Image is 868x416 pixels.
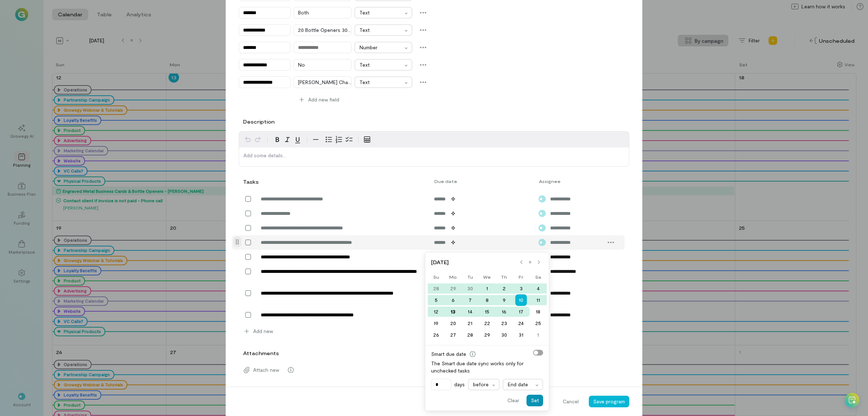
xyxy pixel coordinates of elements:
[444,295,461,305] div: 6
[478,318,495,328] div: Choose Wednesday, October 22nd, 2025
[427,307,444,317] div: Choose Sunday, October 12th, 2025
[444,307,461,317] div: 13
[593,398,625,404] span: Save program
[427,330,444,340] div: Choose Sunday, October 26th, 2025
[243,178,257,186] div: Tasks
[495,330,512,340] div: Choose Thursday, October 30th, 2025
[467,348,478,360] button: Smart due dateThe Smart due date sync works only for unchecked tasks
[529,283,546,294] div: 4
[461,295,478,305] div: Choose Tuesday, October 7th, 2025
[427,330,444,340] div: 26
[444,330,461,340] div: 27
[535,178,604,184] div: Assignee
[473,381,490,388] span: before
[529,295,546,305] div: 11
[529,283,546,294] div: Choose Saturday, October 4th, 2025
[243,118,275,125] label: Description
[495,318,512,328] div: Choose Thursday, October 23rd, 2025
[461,318,478,328] div: Choose Tuesday, October 21st, 2025
[427,295,444,305] div: 5
[243,350,279,357] label: Attachments
[495,295,512,305] div: 9
[515,294,527,306] div: 10
[512,283,529,294] div: 3
[294,26,351,34] div: 20 Bottle Openers 30 Business Cards
[427,318,444,328] div: Choose Sunday, October 19th, 2025
[431,360,540,374] span: The Smart due date sync works only for unchecked tasks
[529,318,546,328] div: 25
[294,79,351,86] div: [PERSON_NAME] Chalo construction [STREET_ADDRESS]
[478,330,495,340] div: Choose Wednesday, October 29th, 2025
[461,330,478,340] div: 28
[589,396,629,407] button: Save program
[512,330,529,340] div: Choose Friday, October 31st, 2025
[495,272,512,282] div: Th
[478,307,495,317] div: 15
[495,283,512,294] div: Choose Thursday, October 2nd, 2025
[529,330,546,340] div: Choose Saturday, November 1st, 2025
[431,350,466,358] div: Smart due date
[444,307,461,317] div: Choose Monday, October 13th, 2025
[324,134,334,145] button: Bulleted list
[495,330,512,340] div: 30
[427,283,547,341] div: month 2025-10
[512,318,529,328] div: 24
[529,330,546,340] div: 1
[294,9,309,16] div: Both
[444,272,461,282] div: Mo
[444,295,461,305] div: Choose Monday, October 6th, 2025
[508,381,533,388] span: End date
[529,295,546,305] div: Choose Saturday, October 11th, 2025
[239,147,629,166] div: editable markdown
[512,272,529,282] div: Fr
[529,307,546,317] div: Choose Saturday, October 18th, 2025
[239,363,629,377] div: Attach new
[478,318,495,328] div: 22
[512,295,529,305] div: Choose Friday, October 10th, 2025
[427,307,444,317] div: 12
[444,283,461,294] div: 29
[427,283,444,294] div: 28
[461,272,478,282] div: Tu
[461,318,478,328] div: 21
[427,318,444,328] div: 19
[495,283,512,294] div: 2
[272,134,282,145] button: Bold
[454,381,465,388] span: days
[512,283,529,294] div: Choose Friday, October 3rd, 2025
[334,134,344,145] button: Numbered list
[253,328,273,335] span: Add new
[478,283,495,294] div: Choose Wednesday, October 1st, 2025
[495,307,512,317] div: 16
[444,283,461,294] div: Choose Monday, September 29th, 2025
[461,307,478,317] div: 14
[293,134,303,145] button: Underline
[495,307,512,317] div: Choose Thursday, October 16th, 2025
[478,283,495,294] div: 1
[431,259,517,266] span: [DATE]
[507,397,519,404] span: Clear
[529,272,546,282] div: Sa
[427,283,444,294] div: Choose Sunday, September 28th, 2025
[461,330,478,340] div: Choose Tuesday, October 28th, 2025
[461,295,478,305] div: 7
[478,307,495,317] div: Choose Wednesday, October 15th, 2025
[430,178,534,184] div: Due date
[253,366,279,374] span: Attach new
[461,283,478,294] div: 30
[344,134,354,145] button: Check list
[527,395,543,406] button: Set
[427,272,444,282] div: Su
[282,134,293,145] button: Italic
[512,307,529,317] div: 17
[308,96,339,103] span: Add new field
[461,283,478,294] div: Choose Tuesday, September 30th, 2025
[444,318,461,328] div: 20
[529,307,546,317] div: 18
[324,134,354,145] div: toggle group
[478,295,495,305] div: 8
[444,318,461,328] div: Choose Monday, October 20th, 2025
[444,330,461,340] div: Choose Monday, October 27th, 2025
[461,307,478,317] div: Choose Tuesday, October 14th, 2025
[529,318,546,328] div: Choose Saturday, October 25th, 2025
